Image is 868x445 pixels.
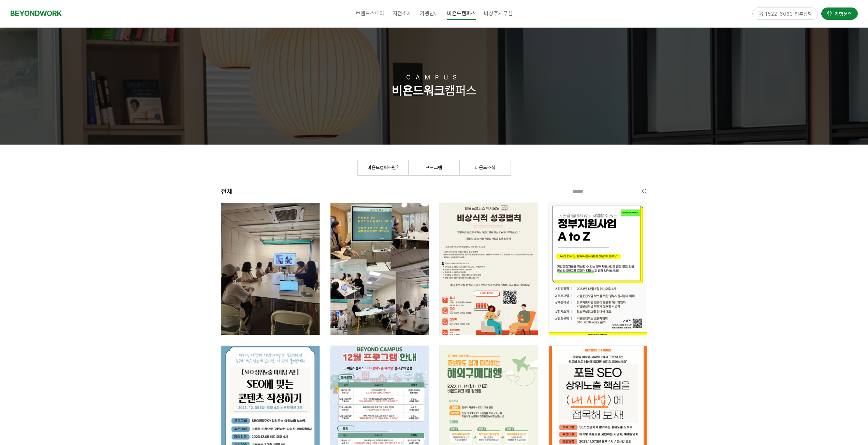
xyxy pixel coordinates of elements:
[460,160,511,175] a: 비욘드소식
[447,7,476,20] span: 비욘드캠퍼스
[409,160,459,175] a: 프로그램
[221,186,233,197] header: 전체
[484,10,513,17] span: 비상주사무실
[392,83,476,98] span: 캠퍼스
[420,10,439,17] span: 가맹안내
[367,165,399,170] span: 비욘드캠퍼스란?
[475,165,495,170] span: 비욘드소식
[821,8,858,19] a: 가맹문의
[10,7,62,20] a: BEYONDWORK
[764,11,813,17] span: 1522-6063 입주상담
[352,5,388,22] a: 브랜드스토리
[406,74,462,81] span: CAMPUS
[426,165,442,170] span: 프로그램
[752,8,818,19] a: 1522-6063 입주상담
[480,5,517,22] a: 비상주사무실
[833,11,852,17] span: 가맹문의
[388,5,416,22] a: 지점소개
[356,10,384,17] span: 브랜드스토리
[443,5,480,22] a: 비욘드캠퍼스
[393,10,412,17] span: 지점소개
[392,83,445,98] strong: 비욘드워크
[358,160,408,175] a: 비욘드캠퍼스란?
[416,5,443,22] a: 가맹안내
